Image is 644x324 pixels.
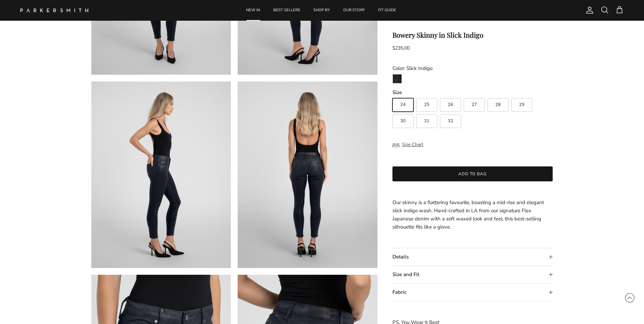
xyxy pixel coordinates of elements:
div: Color: Slick Indigo [392,64,553,72]
span: $235.00 [392,45,410,51]
svg: Scroll to Top [625,293,635,303]
span: 30 [400,119,406,123]
a: Account [583,6,594,14]
summary: Size and Fit [392,266,553,283]
h1: Bowery Skinny in Slick Indigo [392,31,553,39]
summary: Details [392,248,553,266]
summary: Fabric [392,284,553,301]
span: 31 [424,119,429,123]
span: 28 [495,103,501,107]
span: 26 [448,103,453,107]
p: Our skinny is a flattering favourite, boasting a mid-rise and elegant slick indigo wash. Hand-cra... [392,198,553,231]
button: Size Chart [392,138,423,151]
button: Add to bag [392,166,553,181]
a: Slick Indigo [392,74,402,86]
span: 24 [400,103,406,107]
span: 25 [424,103,429,107]
span: 32 [448,119,453,123]
span: 29 [519,103,525,107]
legend: Size [392,89,402,96]
img: Parker Smith [20,8,88,12]
span: 27 [472,103,477,107]
img: Slick Indigo [393,74,402,83]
